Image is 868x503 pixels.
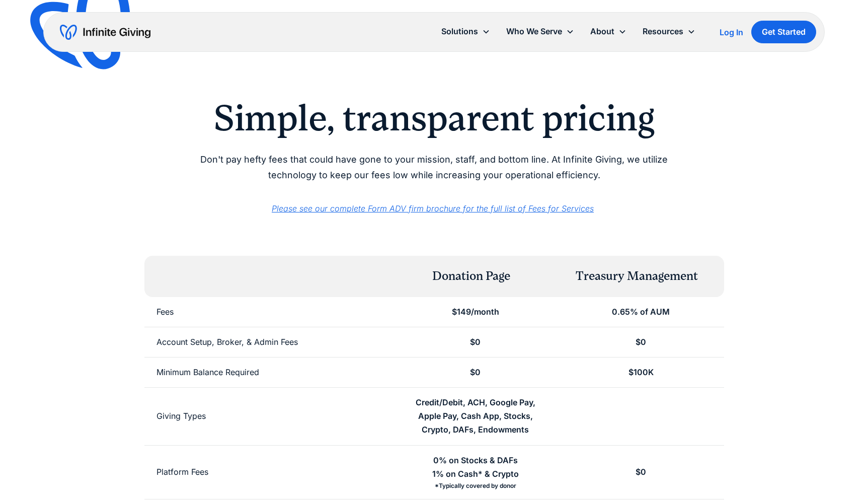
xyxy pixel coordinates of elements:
[60,24,150,40] a: home
[272,203,594,213] a: Please see our complete Form ADV firm brochure for the full list of Fees for Services
[628,366,654,379] div: $100K
[612,305,670,319] div: 0.65% of AUM
[636,335,646,349] div: $0
[441,25,478,38] div: Solutions
[177,152,692,183] p: Don't pay hefty fees that could have gone to your mission, staff, and bottom line. At Infinite Gi...
[432,268,510,285] div: Donation Page
[405,396,546,437] div: Credit/Debit, ACH, Google Pay, Apple Pay, Cash App, Stocks, Crypto, DAFs, Endowments
[506,25,562,38] div: Who We Serve
[177,97,692,140] h2: Simple, transparent pricing
[720,28,743,36] div: Log In
[720,26,743,38] a: Log In
[643,25,683,38] div: Resources
[156,465,208,479] div: Platform Fees
[432,454,519,481] div: 0% on Stocks & DAFs 1% on Cash* & Crypto
[576,268,698,285] div: Treasury Management
[636,465,646,479] div: $0
[433,21,498,42] div: Solutions
[635,21,703,42] div: Resources
[156,409,206,423] div: Giving Types
[156,366,259,379] div: Minimum Balance Required
[470,366,481,379] div: $0
[582,21,635,42] div: About
[470,335,481,349] div: $0
[498,21,582,42] div: Who We Serve
[435,481,516,491] div: *Typically covered by donor
[452,305,499,319] div: $149/month
[156,335,298,349] div: Account Setup, Broker, & Admin Fees
[156,305,174,319] div: Fees
[590,25,614,38] div: About
[751,21,816,43] a: Get Started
